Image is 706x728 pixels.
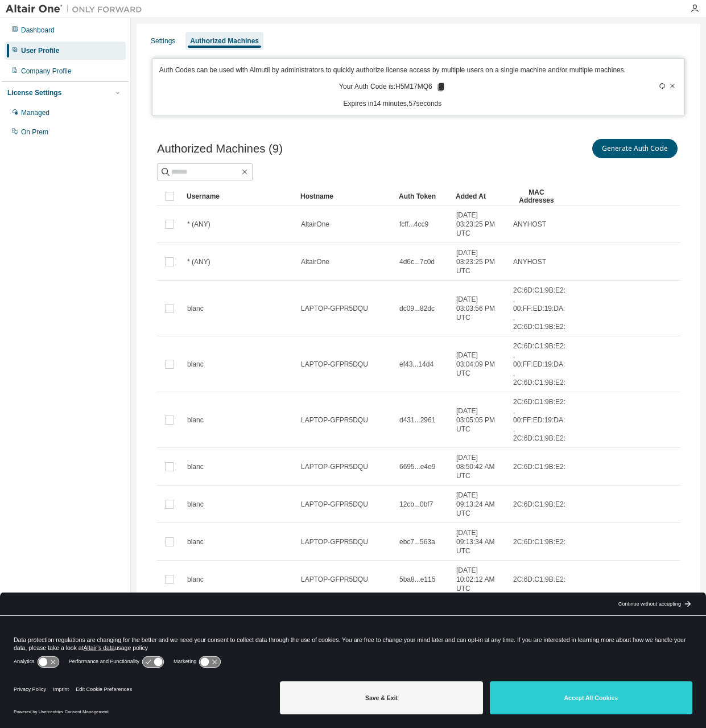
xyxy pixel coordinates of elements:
[399,187,447,205] div: Auth Token
[187,575,204,584] span: blanc
[399,537,435,546] span: ebc7...563a
[300,187,390,205] div: Hostname
[399,575,435,584] span: 5ba8...e115
[513,537,574,546] span: 2C:6D:C1:9B:E2:D1
[513,286,574,331] span: 2C:6D:C1:9B:E2:D5 , 00:FF:ED:19:DA:5B , 2C:6D:C1:9B:E2:D1
[301,304,368,313] span: LAPTOP-GFPR5DQU
[513,220,546,229] span: ANYHOST
[157,142,283,155] span: Authorized Machines (9)
[187,416,204,425] span: blanc
[190,36,259,46] div: Authorized Machines
[339,82,446,92] p: Your Auth Code is: H5M17MQ6
[301,500,368,509] span: LAPTOP-GFPR5DQU
[187,537,204,546] span: blanc
[456,406,503,434] span: [DATE] 03:05:05 PM UTC
[159,99,626,109] p: Expires in 14 minutes, 57 seconds
[456,453,503,480] span: [DATE] 08:50:42 AM UTC
[456,211,503,238] span: [DATE] 03:23:25 PM UTC
[21,46,59,55] div: User Profile
[456,491,503,518] span: [DATE] 09:13:24 AM UTC
[187,360,204,369] span: blanc
[399,462,435,471] span: 6695...e4e9
[513,397,574,443] span: 2C:6D:C1:9B:E2:D5 , 00:FF:ED:19:DA:5B , 2C:6D:C1:9B:E2:D1
[21,67,72,76] div: Company Profile
[6,3,148,15] img: Altair One
[301,416,368,425] span: LAPTOP-GFPR5DQU
[592,139,678,158] button: Generate Auth Code
[21,26,55,35] div: Dashboard
[301,257,329,266] span: AltairOne
[187,304,204,313] span: blanc
[456,528,503,556] span: [DATE] 09:13:34 AM UTC
[513,462,574,471] span: 2C:6D:C1:9B:E2:D1
[456,248,503,275] span: [DATE] 03:23:25 PM UTC
[513,257,546,266] span: ANYHOST
[399,500,433,509] span: 12cb...0bf7
[456,295,503,322] span: [DATE] 03:03:56 PM UTC
[187,187,291,205] div: Username
[301,537,368,546] span: LAPTOP-GFPR5DQU
[399,416,435,425] span: d431...2961
[513,575,574,584] span: 2C:6D:C1:9B:E2:D1
[301,220,329,229] span: AltairOne
[159,65,626,75] p: Auth Codes can be used with Almutil by administrators to quickly authorize license access by mult...
[187,462,204,471] span: blanc
[187,220,210,229] span: * (ANY)
[21,127,48,137] div: On Prem
[399,360,433,369] span: ef43...14d4
[399,220,428,229] span: fcff...4cc9
[151,36,175,46] div: Settings
[456,187,503,205] div: Added At
[456,566,503,593] span: [DATE] 10:02:12 AM UTC
[399,304,435,313] span: dc09...82dc
[21,108,49,117] div: Managed
[7,88,61,97] div: License Settings
[513,342,574,387] span: 2C:6D:C1:9B:E2:D5 , 00:FF:ED:19:DA:5B , 2C:6D:C1:9B:E2:D1
[513,500,574,509] span: 2C:6D:C1:9B:E2:D1
[456,351,503,378] span: [DATE] 03:04:09 PM UTC
[513,187,560,205] div: MAC Addresses
[301,575,368,584] span: LAPTOP-GFPR5DQU
[301,462,368,471] span: LAPTOP-GFPR5DQU
[187,257,210,266] span: * (ANY)
[301,360,368,369] span: LAPTOP-GFPR5DQU
[399,257,435,266] span: 4d6c...7c0d
[187,500,204,509] span: blanc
